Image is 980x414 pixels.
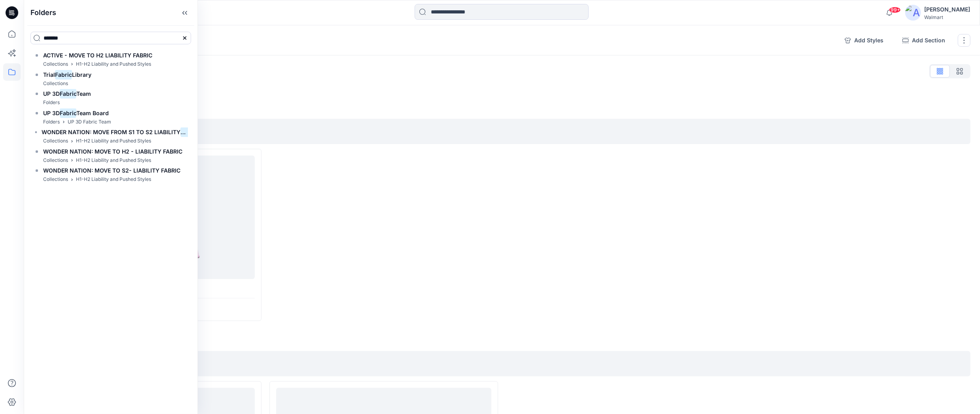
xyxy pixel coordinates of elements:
div: Walmart [924,14,970,20]
p: H1-H2 Liability and Pushed Styles [76,156,151,165]
p: Collections [43,156,68,165]
span: Trial [43,71,55,78]
span: WONDER NATION: MOVE TO S2- LIABILITY FABRIC [43,167,180,174]
span: WONDER NATION: MOVE TO H2 - LIABILITY FABRIC [43,148,182,155]
p: H1-H2 Liability and Pushed Styles [76,137,151,145]
span: Library [72,71,91,78]
span: Team Board [76,110,109,116]
p: UP 3D Fabric Team [68,118,111,126]
button: Add Section [896,34,952,47]
div: [PERSON_NAME] [924,5,970,14]
p: Folders [43,99,60,107]
span: 99+ [889,7,901,13]
span: UP 3D [43,90,60,97]
button: Add Styles [838,34,890,47]
p: H1-H2 Liability and Pushed Styles [76,60,151,68]
mark: Fabric [60,108,76,118]
img: avatar [905,5,921,21]
mark: Fabric [60,88,76,99]
span: Team [76,90,91,97]
p: Folders [43,118,60,126]
span: ACTIVE - MOVE TO H2 LIABILITY FABRIC [43,52,152,59]
p: Collections [43,60,68,68]
p: Collections [43,137,68,145]
p: Collections [43,80,68,88]
span: WONDER NATION: MOVE FROM S1 TO S2 LIABILITY [42,129,186,135]
span: UP 3D [43,110,60,116]
p: H1-H2 Liability and Pushed Styles [76,175,151,184]
mark: Fabric [55,69,72,80]
p: Collections [43,175,68,184]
